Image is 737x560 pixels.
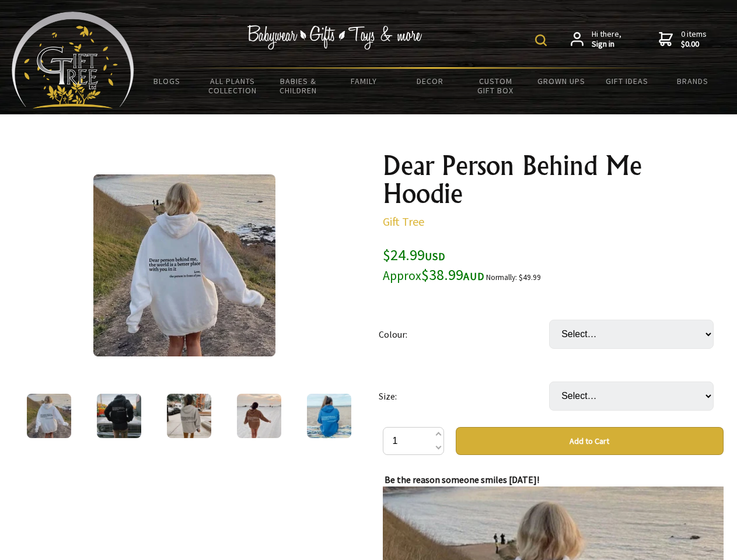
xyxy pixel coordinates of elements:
button: Add to Cart [456,427,724,455]
span: $24.99 $38.99 [383,245,484,284]
img: Dear Person Behind Me Hoodie [93,174,275,356]
h1: Dear Person Behind Me Hoodie [383,152,724,208]
a: BLOGS [134,69,200,93]
a: Grown Ups [528,69,594,93]
small: Approx [383,268,421,283]
span: AUD [463,269,484,283]
td: Colour: [379,303,549,365]
a: All Plants Collection [200,69,266,103]
img: product search [535,34,547,46]
strong: Sign in [592,39,621,50]
img: Dear Person Behind Me Hoodie [167,394,211,438]
img: Dear Person Behind Me Hoodie [97,394,141,438]
a: Gift Tree [383,214,424,229]
a: Custom Gift Box [463,69,529,103]
a: Brands [660,69,726,93]
img: Babyware - Gifts - Toys and more... [12,12,134,108]
img: Dear Person Behind Me Hoodie [307,394,351,438]
span: USD [425,250,445,263]
a: Babies & Children [266,69,331,103]
span: Hi there, [592,29,621,50]
a: Decor [397,69,463,93]
strong: $0.00 [681,39,707,50]
img: Babywear - Gifts - Toys & more [247,25,422,50]
td: Size: [379,365,549,427]
img: Dear Person Behind Me Hoodie [237,394,281,438]
a: Hi there,Sign in [571,29,621,50]
a: Gift Ideas [594,69,660,93]
a: 0 items$0.00 [659,29,707,50]
span: 0 items [681,29,707,50]
img: Dear Person Behind Me Hoodie [27,394,71,438]
small: Normally: $49.99 [486,272,541,282]
a: Family [331,69,397,93]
